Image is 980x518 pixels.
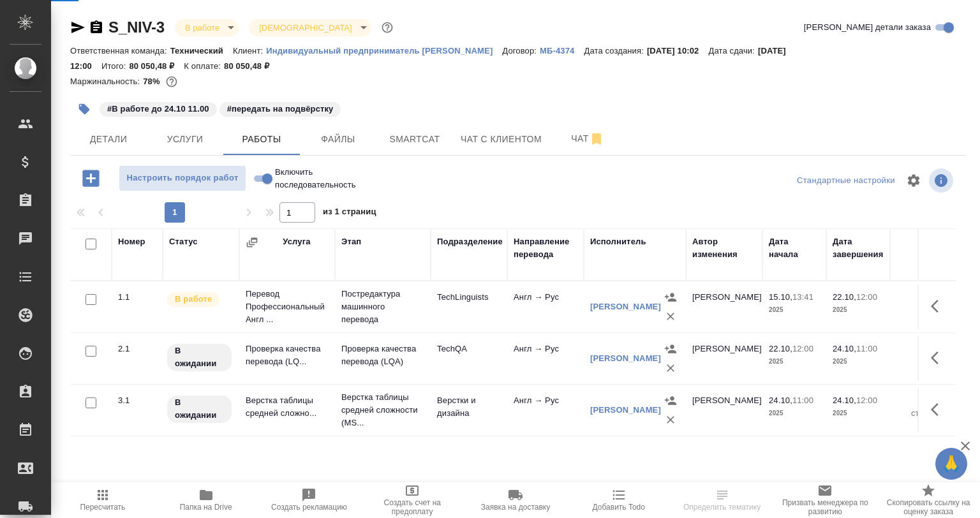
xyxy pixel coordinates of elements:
[923,343,954,373] button: Здесь прячутся важные кнопки
[98,103,218,114] span: В работе до 24.10 11.00
[175,19,239,36] div: В работе
[255,22,355,33] button: [DEMOGRAPHIC_DATA]
[833,292,856,302] p: 22.10,
[464,482,567,518] button: Заявка на доставку
[833,235,884,261] div: Дата завершения
[647,46,709,56] p: [DATE] 10:02
[180,503,232,512] span: Папка на Drive
[239,281,335,332] td: Перевод Профессиональный Англ ...
[590,235,646,248] div: Исполнитель
[502,46,540,56] p: Договор:
[896,343,947,355] p: 1
[70,95,98,123] button: Добавить тэг
[181,22,223,33] button: В работе
[794,171,898,191] div: split button
[266,46,502,56] p: Индивидуальный предприниматель [PERSON_NAME]
[175,344,224,370] p: В ожидании
[118,235,145,248] div: Номер
[661,359,680,378] button: Удалить
[769,344,792,353] p: 22.10,
[239,388,335,433] td: Верстка таблицы средней сложно...
[101,61,129,71] p: Итого:
[769,355,820,368] p: 2025
[166,343,233,373] div: Исполнитель назначен, приступать к работе пока рано
[514,235,577,261] div: Направление перевода
[792,344,813,353] p: 12:00
[118,291,156,304] div: 1.1
[341,343,424,368] p: Проверка качества перевода (LQA)
[233,46,266,56] p: Клиент:
[833,344,856,353] p: 24.10,
[567,482,671,518] button: Добавить Todo
[584,46,646,56] p: Дата создания:
[143,77,163,86] p: 78%
[70,77,143,86] p: Маржинальность:
[833,304,884,316] p: 2025
[692,235,756,261] div: Автор изменения
[896,394,947,407] p: 3
[169,235,198,248] div: Статус
[360,482,464,518] button: Создать счет на предоплату
[856,344,877,353] p: 11:00
[175,293,212,306] p: В работе
[781,498,869,516] span: Призвать менеджера по развитию
[709,46,758,56] p: Дата сдачи:
[154,131,216,147] span: Услуги
[163,73,180,90] button: 14718.00 RUB;
[258,482,361,518] button: Создать рекламацию
[769,304,820,316] p: 2025
[107,103,209,115] p: #В работе до 24.10 11.00
[769,292,792,302] p: 15.10,
[308,131,369,147] span: Файлы
[231,131,292,147] span: Работы
[686,388,762,433] td: [PERSON_NAME]
[224,61,279,71] p: 80 050,48 ₽
[266,45,502,56] a: Индивидуальный предприниматель [PERSON_NAME]
[792,292,813,302] p: 13:41
[589,131,604,147] svg: Отписаться
[923,291,954,322] button: Здесь прячутся важные кнопки
[118,394,156,407] div: 3.1
[896,291,947,304] p: 14 400
[481,503,550,512] span: Заявка на доставку
[461,131,542,147] span: Чат с клиентом
[935,448,967,480] button: 🙏
[590,405,661,415] a: [PERSON_NAME]
[896,235,947,261] div: Общий объем
[170,46,233,56] p: Технический
[929,168,956,193] span: Посмотреть информацию
[341,391,424,429] p: Верстка таблицы средней сложности (MS...
[507,336,584,381] td: Англ → Рус
[341,288,424,326] p: Постредактура машинного перевода
[126,171,239,186] span: Настроить порядок работ
[661,307,680,326] button: Удалить
[166,394,233,424] div: Исполнитель назначен, приступать к работе пока рано
[431,388,507,433] td: Верстки и дизайна
[227,103,334,115] p: #передать на подвёрстку
[896,304,947,316] p: слово
[661,410,680,429] button: Удалить
[119,165,246,191] button: Настроить порядок работ
[593,503,645,512] span: Добавить Todo
[431,336,507,381] td: TechQA
[773,482,877,518] button: Призвать менеджера по развитию
[379,19,396,36] button: Доп статусы указывают на важность/срочность заказа
[80,503,125,512] span: Пересчитать
[856,396,877,405] p: 12:00
[792,396,813,405] p: 11:00
[769,407,820,420] p: 2025
[275,166,356,191] span: Включить последовательность
[437,235,503,248] div: Подразделение
[686,336,762,381] td: [PERSON_NAME]
[884,498,972,516] span: Скопировать ссылку на оценку заказа
[769,235,820,261] div: Дата начала
[154,482,258,518] button: Папка на Drive
[877,482,980,518] button: Скопировать ссылку на оценку заказа
[118,343,156,355] div: 2.1
[833,355,884,368] p: 2025
[184,61,224,71] p: К оплате:
[683,503,761,512] span: Определить тематику
[239,336,335,381] td: Проверка качества перевода (LQ...
[89,20,104,35] button: Скопировать ссылку
[51,482,154,518] button: Пересчитать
